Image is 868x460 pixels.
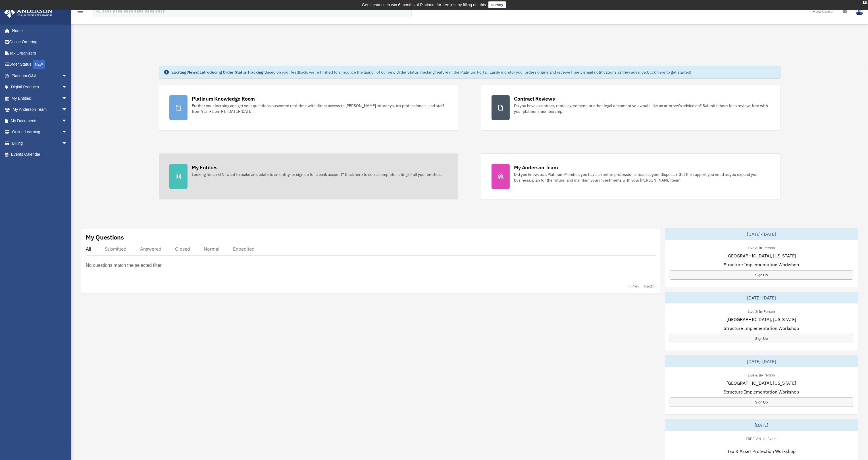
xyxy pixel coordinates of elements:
div: [DATE]-[DATE] [665,228,858,240]
a: Billingarrow_drop_down [4,138,76,149]
a: menu [77,10,84,15]
div: Contract Reviews [514,95,555,102]
i: search [95,8,101,14]
a: Click Here to get started! [647,70,692,75]
a: My Anderson Teamarrow_drop_down [4,104,76,115]
a: Contract Reviews Do you have a contract, rental agreement, or other legal document you would like... [481,85,780,131]
span: [GEOGRAPHIC_DATA], [US_STATE] [727,316,796,323]
span: arrow_drop_down [62,93,73,104]
div: Further your learning and get your questions answered real-time with direct access to [PERSON_NAM... [192,103,448,114]
i: menu [77,8,84,15]
p: No questions match the selected filter. [86,261,163,269]
span: arrow_drop_down [62,104,73,116]
img: User Pic [855,7,864,15]
div: Did you know, as a Platinum Member, you have an entire professional team at your disposal? Get th... [514,172,770,183]
a: Platinum Knowledge Room Further your learning and get your questions answered real-time with dire... [159,85,458,131]
strong: Exciting News: Introducing Order Status Tracking! [172,70,265,75]
div: [DATE]-[DATE] [665,292,858,303]
a: Sign Up [670,270,853,280]
span: [GEOGRAPHIC_DATA], [US_STATE] [727,252,796,259]
div: Live & In-Person [744,308,780,314]
a: My Documentsarrow_drop_down [4,115,76,126]
div: My Questions [86,233,124,242]
div: FREE Virtual Event [742,435,782,441]
a: Platinum Q&Aarrow_drop_down [4,70,76,82]
span: arrow_drop_down [62,138,73,149]
div: close [863,1,867,4]
div: All [86,246,91,252]
a: Order StatusNEW [4,59,76,70]
div: Get a chance to win 6 months of Platinum for free just by filling out this [362,1,486,8]
div: Live & In-Person [744,372,780,378]
div: Closed [175,246,190,252]
a: Tax Organizers [4,47,76,59]
div: Looking for an EIN, want to make an update to an entity, or sign up for a bank account? Click her... [192,172,442,177]
a: Online Learningarrow_drop_down [4,126,76,138]
a: Digital Productsarrow_drop_down [4,82,76,93]
a: Sign Up [670,397,853,407]
span: arrow_drop_down [62,126,73,138]
div: Based on your feedback, we're thrilled to announce the launch of our new Order Status Tracking fe... [172,69,692,75]
div: Live & In-Person [744,244,780,250]
a: My Entities Looking for an EIN, want to make an update to an entity, or sign up for a bank accoun... [159,153,458,199]
img: Anderson Advisors Platinum Portal [3,7,54,18]
span: Structure Implementation Workshop [724,261,799,268]
div: Do you have a contract, rental agreement, or other legal document you would like an attorney's ad... [514,103,770,114]
span: Structure Implementation Workshop [724,388,799,395]
div: Submitted [105,246,126,252]
div: [DATE] [665,419,858,431]
span: arrow_drop_down [62,82,73,93]
a: Events Calendar [4,149,76,160]
div: Platinum Knowledge Room [192,95,255,102]
div: NEW [33,60,45,69]
a: My Anderson Team Did you know, as a Platinum Member, you have an entire professional team at your... [481,153,780,199]
a: My Entitiesarrow_drop_down [4,93,76,104]
div: Expedited [233,246,255,252]
div: My Entities [192,164,218,171]
div: My Anderson Team [514,164,558,171]
a: survey [488,1,506,8]
a: Home [4,25,73,36]
div: Answered [140,246,161,252]
span: Tax & Asset Protection Workshop [727,448,796,455]
a: Online Ordering [4,36,76,48]
span: arrow_drop_down [62,70,73,82]
span: [GEOGRAPHIC_DATA], [US_STATE] [727,380,796,386]
span: arrow_drop_down [62,115,73,127]
a: Sign Up [670,334,853,343]
span: Structure Implementation Workshop [724,325,799,332]
div: Normal [204,246,219,252]
div: [DATE]-[DATE] [665,356,858,367]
